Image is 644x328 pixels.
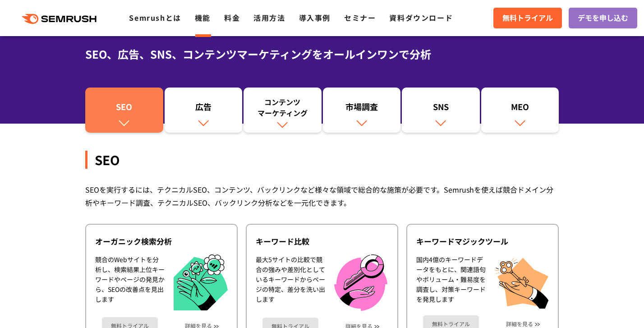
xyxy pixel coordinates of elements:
[95,254,165,311] div: 競合のWebサイトを分析し、検索結果上位キーワードやページの発見から、SEOの改善点を見出します
[389,12,453,23] a: 資料ダウンロード
[406,101,475,116] div: SNS
[486,101,555,116] div: MEO
[85,151,559,169] div: SEO
[299,12,331,23] a: 導入事例
[402,88,480,133] a: SNS
[253,12,285,23] a: 活用方法
[334,254,387,311] img: キーワード比較
[85,88,163,133] a: SEO
[569,8,637,28] a: デモを申し込む
[174,254,228,311] img: オーガニック検索分析
[495,254,549,309] img: キーワードマジックツール
[256,236,388,247] div: キーワード比較
[85,46,559,62] div: SEO、広告、SNS、コンテンツマーケティングをオールインワンで分析
[506,321,533,327] a: 詳細を見る
[165,88,243,133] a: 広告
[481,88,559,133] a: MEO
[129,12,181,23] a: Semrushとは
[416,236,549,247] div: キーワードマジックツール
[90,101,159,116] div: SEO
[493,8,562,28] a: 無料トライアル
[256,254,325,311] div: 最大5サイトの比較で競合の強みや差別化としているキーワードからページの特定、差分を洗い出します
[248,97,317,118] div: コンテンツ マーケティング
[578,12,628,24] span: デモを申し込む
[327,101,396,116] div: 市場調査
[244,88,322,133] a: コンテンツマーケティング
[416,254,486,309] div: 国内4億のキーワードデータをもとに、関連語句やボリューム・難易度を調査し、対策キーワードを発見します
[323,88,401,133] a: 市場調査
[95,236,228,247] div: オーガニック検索分析
[224,12,240,23] a: 料金
[502,12,553,24] span: 無料トライアル
[85,183,559,209] div: SEOを実行するには、テクニカルSEO、コンテンツ、バックリンクなど様々な領域で総合的な施策が必要です。Semrushを使えば競合ドメイン分析やキーワード調査、テクニカルSEO、バックリンク分析...
[195,12,211,23] a: 機能
[169,101,238,116] div: 広告
[344,12,376,23] a: セミナー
